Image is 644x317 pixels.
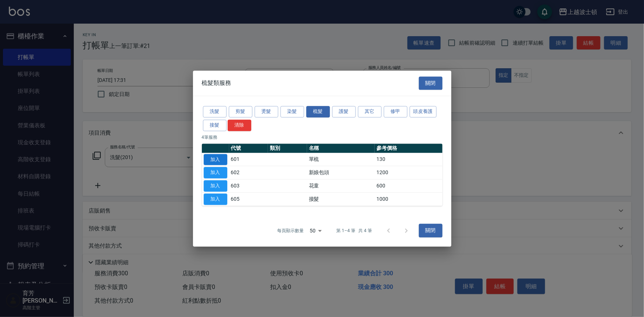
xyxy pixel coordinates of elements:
td: 單梳 [307,153,375,166]
td: 605 [229,193,268,206]
button: 洗髮 [203,106,227,117]
button: 剪髮 [229,106,252,117]
button: 關閉 [419,76,442,90]
div: 50 [307,221,324,241]
button: 加入 [204,193,227,205]
th: 參考價格 [375,144,442,153]
button: 接髮 [203,120,227,131]
button: 其它 [358,106,382,117]
button: 加入 [204,180,227,192]
td: 新娘包頭 [307,166,375,179]
td: 花童 [307,179,375,193]
td: 600 [375,179,442,193]
button: 加入 [204,154,227,165]
td: 602 [229,166,268,179]
button: 清除 [228,120,251,131]
button: 加入 [204,167,227,179]
td: 130 [375,153,442,166]
span: 梳髮類服務 [202,79,231,87]
th: 類別 [268,144,307,153]
td: 1000 [375,193,442,206]
button: 頭皮養護 [410,106,437,117]
p: 4 筆服務 [202,134,442,141]
button: 修甲 [384,106,407,117]
th: 名稱 [307,144,375,153]
td: 1200 [375,166,442,179]
p: 第 1–4 筆 共 4 筆 [336,227,372,234]
td: 601 [229,153,268,166]
button: 關閉 [419,224,442,238]
button: 護髮 [332,106,356,117]
button: 梳髮 [306,106,330,117]
th: 代號 [229,144,268,153]
td: 603 [229,179,268,193]
button: 燙髮 [255,106,278,117]
td: 接髮 [307,193,375,206]
button: 染髮 [280,106,304,117]
p: 每頁顯示數量 [277,227,304,234]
